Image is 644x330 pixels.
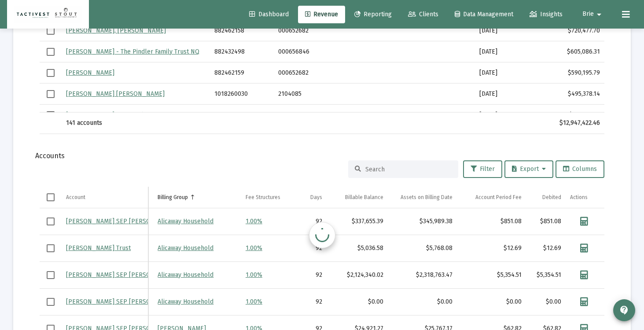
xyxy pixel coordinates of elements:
a: Clients [401,6,445,23]
mat-icon: arrow_drop_down [594,6,604,23]
input: Search [365,166,452,173]
a: [PERSON_NAME] [66,69,114,76]
span: Revenue [305,11,338,18]
div: $0.00 [461,297,522,306]
a: [PERSON_NAME] SEP [PERSON_NAME] [66,298,177,305]
span: Dashboard [249,11,289,18]
div: $590,195.79 [555,69,600,77]
button: Filter [463,160,502,178]
a: Alicaway Household [158,244,213,252]
a: [PERSON_NAME] SEP [PERSON_NAME] [66,271,177,279]
div: $851.08 [461,217,522,226]
td: 000656846 [274,41,326,62]
td: [DATE] [475,83,551,105]
div: Accounts [35,152,609,160]
a: Dashboard [242,6,296,23]
div: $605,086.31 [555,47,600,56]
td: 92 [298,235,327,261]
a: [PERSON_NAME] Trust [66,244,131,252]
td: 2104085 [274,105,326,126]
span: Reporting [354,11,392,18]
mat-icon: contact_support [619,305,629,315]
a: Insights [523,6,570,23]
a: Alicaway Household [158,271,213,279]
a: [PERSON_NAME] [PERSON_NAME] [66,90,165,98]
td: 2104085 [274,83,326,105]
a: [PERSON_NAME], [PERSON_NAME] [66,27,166,34]
a: Alicaway Household [158,218,213,225]
div: Billable Balance [345,194,383,201]
div: Fee Structures [246,194,280,201]
div: $411,335.35 [555,111,600,120]
div: Debited [542,194,561,201]
div: Billing Group [158,194,188,201]
td: 882462159 [210,62,274,83]
div: Actions [570,194,588,201]
div: Account Period Fee [475,194,522,201]
a: Revenue [298,6,345,23]
a: Data Management [448,6,520,23]
div: $12.69 [530,244,561,253]
div: $851.08 [530,217,561,226]
div: $5,354.51 [461,271,522,279]
div: Select row [47,244,55,252]
div: $2,124,340.02 [331,271,383,279]
div: Select row [47,298,55,306]
td: [DATE] [475,20,551,41]
td: 000652682 [274,62,326,83]
span: Insights [530,11,563,18]
img: Dashboard [14,6,82,23]
div: Select row [47,27,55,35]
td: [DATE] [475,41,551,62]
div: Days [310,194,322,201]
div: Select row [47,69,55,77]
td: 1018260030 [210,83,274,105]
div: $720,477.70 [555,26,600,35]
a: 1.00% [246,298,262,305]
div: $337,655.39 [331,217,383,226]
div: Select row [47,218,55,225]
div: Select row [47,48,55,56]
a: Reporting [347,6,399,23]
td: Column Debited [526,187,565,208]
a: 1.00% [246,271,262,279]
td: $0.00 [388,288,457,315]
div: $12,947,422.46 [555,119,600,127]
td: Column Account [62,187,148,208]
div: $5,354.51 [530,271,561,279]
a: 1.00% [246,244,262,252]
a: Alicaway Household [158,298,213,305]
div: $0.00 [331,297,383,306]
td: 000652682 [274,20,326,41]
a: [PERSON_NAME] Individual [66,111,144,119]
div: Select row [47,271,55,279]
td: Column Fee Structures [241,187,298,208]
div: Select row [47,90,55,98]
td: 882462158 [210,20,274,41]
div: $0.00 [530,297,561,306]
div: $12.69 [461,244,522,253]
div: Select all [47,193,55,201]
div: Assets on Billing Date [401,194,453,201]
div: $5,036.58 [331,244,383,253]
div: Account [66,194,85,201]
td: Column Days [298,187,327,208]
button: Export [504,160,553,178]
td: 92 [298,208,327,235]
div: 141 accounts [66,119,206,127]
span: Export [512,165,546,173]
td: [DATE] [475,62,551,83]
td: $5,768.08 [388,235,457,261]
div: Select row [47,111,55,119]
span: Brie [582,11,594,18]
td: Column Assets on Billing Date [388,187,457,208]
td: Column Billable Balance [327,187,388,208]
span: Data Management [455,11,513,18]
button: Columns [556,160,604,178]
div: $495,378.14 [555,90,600,98]
td: 1017853097 [210,105,274,126]
td: Column Actions [566,187,605,208]
a: 1.00% [246,218,262,225]
td: Column Account Period Fee [457,187,526,208]
td: $2,318,763.47 [388,261,457,288]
